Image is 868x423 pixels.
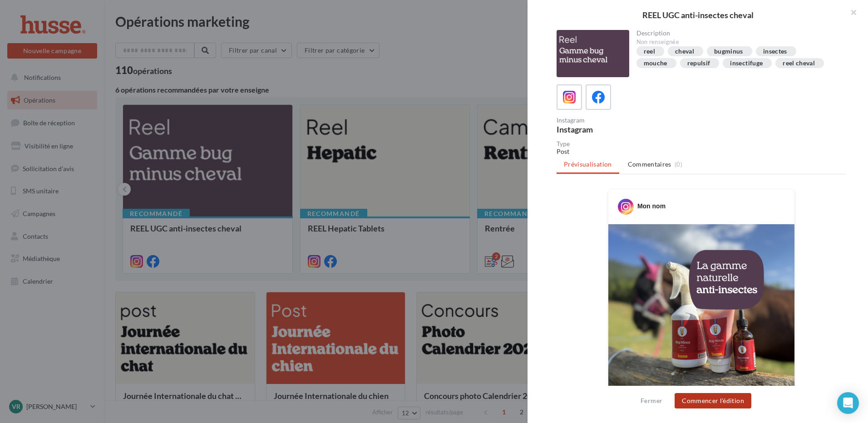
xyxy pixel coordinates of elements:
div: bugminus [714,48,743,55]
div: REEL UGC anti-insectes cheval [542,11,853,19]
button: Fermer [637,395,666,406]
div: insectifuge [730,60,763,67]
div: mouche [644,60,667,67]
div: Open Intercom Messenger [837,392,859,414]
div: Type [557,141,846,147]
button: Commencer l'édition [675,393,751,408]
div: Instagram [557,117,698,123]
div: Non renseignée [636,38,839,46]
div: Mon nom [637,202,666,211]
div: reel [644,48,655,55]
div: insectes [763,48,787,55]
div: cheval [675,48,694,55]
div: Description [636,30,839,36]
div: Post [557,147,846,156]
div: Instagram [557,125,698,133]
div: repulsif [687,60,710,67]
div: reel cheval [783,60,815,67]
span: (0) [675,161,682,168]
span: Commentaires [628,160,671,169]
